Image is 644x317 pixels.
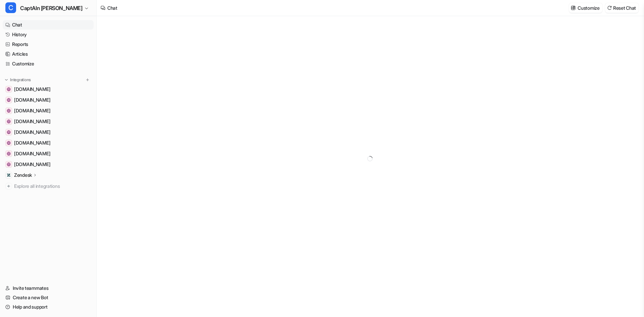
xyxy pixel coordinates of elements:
span: CaptAIn [PERSON_NAME] [20,3,83,13]
button: Integrations [3,76,33,83]
img: reset [607,5,612,10]
span: [DOMAIN_NAME] [14,129,50,136]
img: www.inseltouristik.de [7,109,11,113]
button: Reset Chat [605,3,639,13]
span: [DOMAIN_NAME] [14,140,50,146]
img: expand menu [4,77,9,82]
p: Integrations [10,77,31,83]
a: Reports [3,40,94,49]
img: www.inselparker.de [7,141,11,145]
a: Explore all integrations [3,181,94,191]
a: Articles [3,49,94,59]
img: www.inselexpress.de [7,119,11,123]
span: C [5,2,16,13]
span: [DOMAIN_NAME] [14,150,50,157]
span: [DOMAIN_NAME] [14,86,50,93]
img: www.inselfaehre.de [7,98,11,102]
img: www.nordsee-bike.de [7,162,11,166]
img: www.frisonaut.de [7,87,11,91]
a: www.nordsee-bike.de[DOMAIN_NAME] [3,160,94,169]
div: Chat [107,4,117,11]
a: Chat [3,20,94,30]
img: www.inselflieger.de [7,130,11,134]
span: Explore all integrations [14,181,91,192]
img: customize [571,5,576,10]
a: Create a new Bot [3,293,94,302]
a: Customize [3,59,94,68]
a: www.inseltouristik.de[DOMAIN_NAME] [3,106,94,115]
a: Help and support [3,302,94,312]
a: www.inselparker.de[DOMAIN_NAME] [3,138,94,148]
a: www.inselfaehre.de[DOMAIN_NAME] [3,95,94,105]
span: [DOMAIN_NAME] [14,118,50,125]
a: www.inselflieger.de[DOMAIN_NAME] [3,127,94,137]
img: www.inselbus-norderney.de [7,152,11,156]
img: explore all integrations [5,183,12,190]
p: Zendesk [14,172,32,178]
a: www.inselbus-norderney.de[DOMAIN_NAME] [3,149,94,158]
button: Customize [569,3,602,13]
p: Customize [578,4,599,11]
a: www.frisonaut.de[DOMAIN_NAME] [3,85,94,94]
a: Invite teammates [3,283,94,293]
a: www.inselexpress.de[DOMAIN_NAME] [3,117,94,126]
img: menu_add.svg [85,77,90,82]
img: Zendesk [7,173,11,177]
span: [DOMAIN_NAME] [14,107,50,114]
span: [DOMAIN_NAME] [14,97,50,103]
span: [DOMAIN_NAME] [14,161,50,168]
a: History [3,30,94,39]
